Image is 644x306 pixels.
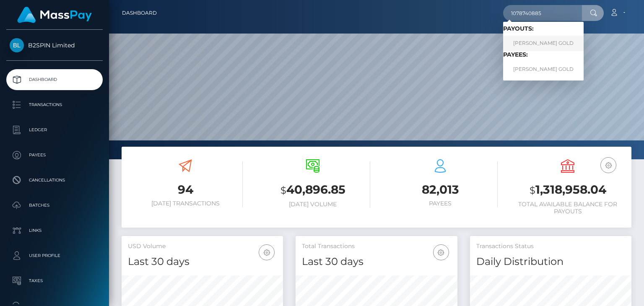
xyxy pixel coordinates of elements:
[10,73,99,86] p: Dashboard
[6,119,103,140] a: Ledger
[10,99,99,111] p: Transactions
[503,25,584,32] h6: Payouts:
[10,249,99,262] p: User Profile
[122,4,157,22] a: Dashboard
[6,195,103,216] a: Batches
[530,184,535,196] small: $
[503,62,584,77] a: [PERSON_NAME] GOLD
[10,275,99,287] p: Taxes
[510,201,625,215] h6: Total Available Balance for Payouts
[383,182,498,198] h3: 82,013
[10,174,99,187] p: Cancellations
[10,149,99,161] p: Payees
[302,254,451,269] h4: Last 30 days
[128,242,277,251] h5: USD Volume
[10,124,99,136] p: Ledger
[10,38,24,52] img: B2SPIN Limited
[280,184,286,196] small: $
[10,199,99,212] p: Batches
[503,51,584,58] h6: Payees:
[6,94,103,115] a: Transactions
[10,224,99,237] p: Links
[510,182,625,199] h3: 1,318,958.04
[6,270,103,291] a: Taxes
[128,182,243,198] h3: 94
[128,200,243,207] h6: [DATE] Transactions
[503,36,584,51] a: [PERSON_NAME] GOLD
[476,254,625,269] h4: Daily Distribution
[6,245,103,266] a: User Profile
[302,242,451,251] h5: Total Transactions
[255,182,370,199] h3: 40,896.85
[383,200,498,207] h6: Payees
[6,69,103,90] a: Dashboard
[503,5,582,21] input: Search...
[476,242,625,251] h5: Transactions Status
[6,145,103,166] a: Payees
[128,254,277,269] h4: Last 30 days
[255,201,370,208] h6: [DATE] Volume
[17,7,92,23] img: MassPay Logo
[6,41,103,49] span: B2SPIN Limited
[6,220,103,241] a: Links
[6,170,103,191] a: Cancellations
